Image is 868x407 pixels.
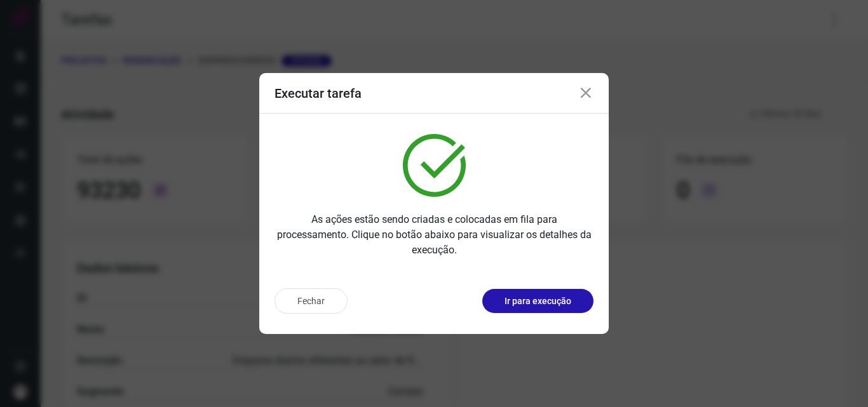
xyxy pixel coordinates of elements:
p: As ações estão sendo criadas e colocadas em fila para processamento. Clique no botão abaixo para ... [275,212,593,258]
p: Ir para execução [505,295,571,308]
img: verified.svg [403,134,466,197]
button: Fechar [275,288,348,314]
h3: Executar tarefa [275,86,362,101]
button: Ir para execução [482,289,593,313]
